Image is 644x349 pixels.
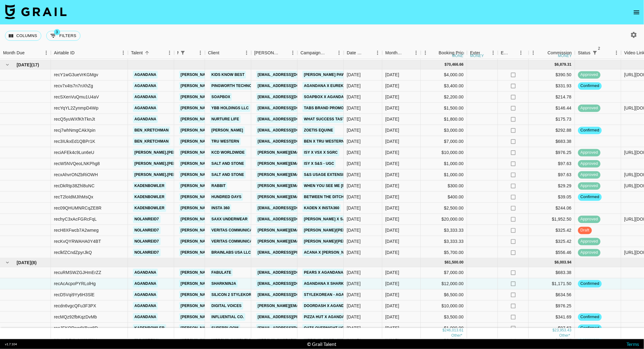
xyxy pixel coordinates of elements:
div: $2,500.00 [421,203,467,214]
a: [PERSON_NAME][EMAIL_ADDRESS][DOMAIN_NAME] [179,182,280,190]
div: Talent [128,47,174,59]
button: hide children [3,60,12,69]
div: $683.38 [529,136,575,147]
div: Sep '25 [385,94,399,100]
a: Tru Western [210,138,241,145]
a: Ben x Tru Western [302,138,346,145]
a: nolanreid7 [133,238,161,245]
div: $400.00 [421,192,467,203]
a: [PERSON_NAME][EMAIL_ADDRESS][DOMAIN_NAME] [179,93,280,101]
button: Menu [196,48,205,57]
a: [EMAIL_ADDRESS][DOMAIN_NAME] [256,215,325,223]
div: $1,000.00 [421,158,467,169]
a: ben_kretchman [133,138,170,145]
a: [PERSON_NAME][EMAIL_ADDRESS][DOMAIN_NAME] [256,238,357,245]
span: ( 17 ) [31,62,39,68]
a: [PERSON_NAME][EMAIL_ADDRESS][DOMAIN_NAME] [179,160,280,168]
a: [PERSON_NAME][EMAIL_ADDRESS][DOMAIN_NAME] [256,149,357,156]
a: [EMAIL_ADDRESS][PERSON_NAME][DOMAIN_NAME] [256,249,357,256]
div: 61,500.00 [447,260,464,265]
div: 9/16/2025 [347,172,361,178]
a: [PERSON_NAME][EMAIL_ADDRESS][DOMAIN_NAME] [179,149,280,156]
a: [PERSON_NAME][EMAIL_ADDRESS][DOMAIN_NAME] [179,193,280,201]
div: rec3IUkxEd1QBPr1K [54,139,95,145]
a: AGandAna x Eureka [302,82,348,90]
div: Commission [548,47,572,59]
div: reclkfZCndZpyrJkQ [54,250,92,256]
div: $300.00 [421,181,467,192]
div: Manager [174,47,205,59]
div: recj7whNmgCAkXpin [54,127,96,134]
span: approved [578,105,601,111]
a: [EMAIL_ADDRESS][DOMAIN_NAME] [256,324,325,332]
div: recYqYL2ZynmpD4Wp [54,105,98,111]
span: approved [578,183,601,189]
a: [PERSON_NAME][EMAIL_ADDRESS][DOMAIN_NAME] [179,215,280,223]
div: recDkRtp38Zhl8uNC [54,183,95,189]
a: Soapbox x AGandAna [302,93,351,101]
a: rolopolotv [133,51,162,59]
a: [PERSON_NAME][EMAIL_ADDRESS][DOMAIN_NAME] [179,82,280,90]
div: $4,000.00 [421,69,467,81]
button: Menu [412,48,421,57]
div: $325.42 [529,225,575,236]
div: Booking Price [439,47,466,59]
div: 8/12/2025 [347,161,361,167]
div: $1,500.00 [421,103,467,114]
button: Menu [42,48,51,57]
span: confirmed [578,127,602,133]
div: 9/16/2025 [347,194,361,200]
button: Show filters [591,48,599,57]
a: nolanreid7 [133,226,161,234]
div: $7,000.00 [421,267,467,278]
a: Silicon 2 StyleKorean [210,291,261,299]
span: 2 [596,45,602,52]
div: Client [208,47,219,59]
span: approved [578,250,601,256]
button: Sort [480,48,489,57]
button: Menu [529,48,538,57]
div: reciAFEk4c9Lun6eU [54,150,94,156]
div: Campaign (Type) [297,47,344,59]
div: recT2loIdMJIhMsQx [54,194,93,200]
button: Sort [430,48,439,57]
span: approved [578,150,601,156]
a: [EMAIL_ADDRESS][DOMAIN_NAME] [256,93,325,101]
div: $97.63 [529,169,575,181]
div: $1,800.00 [421,114,467,125]
div: Airtable ID [54,47,75,59]
a: agandana [133,82,158,90]
a: Terms [626,341,639,347]
div: $3,400.00 [421,81,467,92]
a: [PERSON_NAME].[PERSON_NAME] [133,171,200,179]
div: 7/16/2025 [347,227,361,234]
div: Sep '25 [385,161,399,167]
button: Menu [373,48,382,57]
span: 3 [54,29,60,35]
a: Hundred Days [210,193,243,201]
div: $7,000.00 [421,136,467,147]
button: Sort [364,48,373,57]
a: [PERSON_NAME][EMAIL_ADDRESS][DOMAIN_NAME] [179,269,280,276]
div: Campaign (Type) [301,47,326,59]
div: recSXenVuQmu1U4aV [54,94,99,100]
a: Pizza Hut x AGandAna [302,313,351,321]
a: [PERSON_NAME][EMAIL_ADDRESS][DOMAIN_NAME] [179,313,280,321]
div: 8/13/2025 [347,150,361,156]
div: Status [575,47,621,59]
button: Sort [510,48,518,57]
span: approved [578,172,601,178]
div: Manager [177,47,178,59]
a: [PERSON_NAME][EMAIL_ADDRESS][DOMAIN_NAME] [179,280,280,288]
div: Expenses: Remove Commission? [501,47,510,59]
div: $976.25 [529,147,575,158]
a: [EMAIL_ADDRESS][DOMAIN_NAME] [256,291,325,299]
button: Menu [421,48,430,57]
button: Menu [165,48,174,57]
button: hide children [3,258,12,267]
div: $39.05 [529,192,575,203]
div: Month Due [382,47,421,59]
a: [PERSON_NAME] Paw Patrol [302,71,363,79]
button: Sort [75,48,83,57]
div: 1 active filter [178,48,187,57]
